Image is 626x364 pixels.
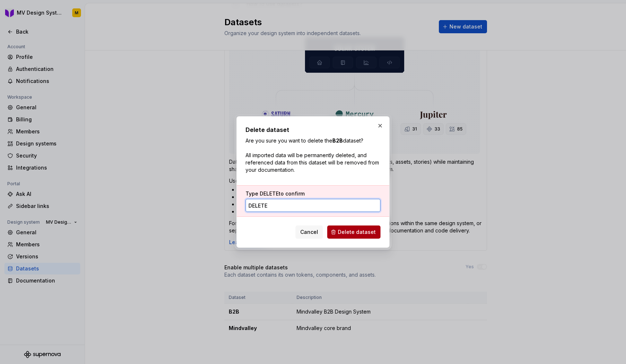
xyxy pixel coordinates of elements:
[338,228,376,236] span: Delete dataset
[246,137,380,174] p: Are you sure you want to delete the dataset? All imported data will be permanently deleted, and r...
[300,228,318,236] span: Cancel
[327,225,380,239] button: Delete dataset
[246,199,380,212] input: DELETE
[246,125,380,134] h2: Delete dataset
[260,190,279,197] span: DELETE
[332,137,343,144] strong: B2B
[246,190,305,197] label: Type to confirm
[295,225,323,239] button: Cancel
